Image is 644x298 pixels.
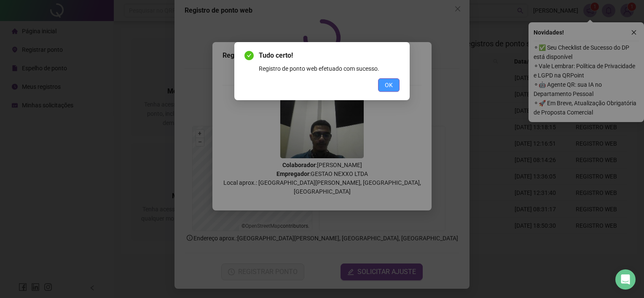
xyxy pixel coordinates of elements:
span: Tudo certo! [259,51,400,61]
span: check-circle [244,51,254,60]
button: OK [378,78,400,92]
div: Open Intercom Messenger [615,269,636,290]
div: Registro de ponto web efetuado com sucesso. [259,64,400,73]
span: OK [385,80,393,90]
